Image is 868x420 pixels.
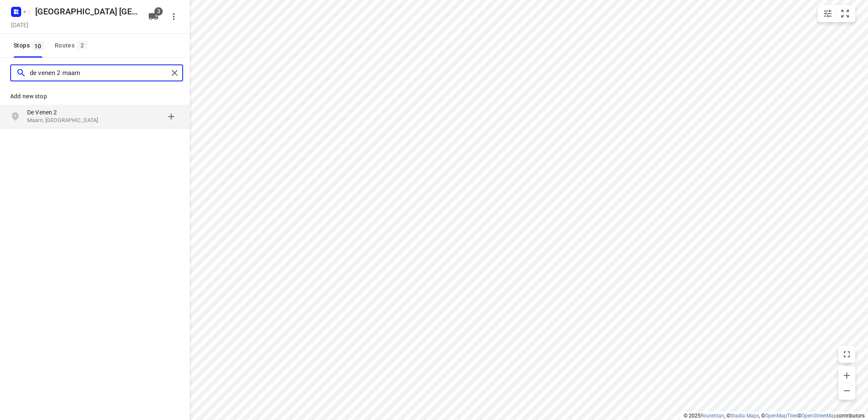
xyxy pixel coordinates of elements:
h5: Project date [8,20,32,30]
button: 3 [145,8,162,25]
div: Routes [55,40,90,51]
a: Stadia Maps [730,413,759,419]
li: © 2025 , © , © © contributors [684,413,865,419]
a: OpenMapTiles [765,413,798,419]
a: Routetitan [701,413,724,419]
span: 10 [32,42,44,50]
h5: Utrecht NH 5 september [32,5,142,18]
p: De Venen 2 [27,108,105,117]
p: Maarn, [GEOGRAPHIC_DATA] [27,117,105,125]
div: small contained button group [818,5,855,22]
button: Fit zoom [837,5,854,22]
span: 3 [154,7,163,16]
a: OpenStreetMap [801,413,837,419]
button: More [165,8,182,25]
input: Add or search stops [30,67,168,80]
span: 2 [77,41,87,49]
p: Add new stop [10,91,180,101]
span: Stops [14,40,46,51]
button: Map settings [819,5,836,22]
